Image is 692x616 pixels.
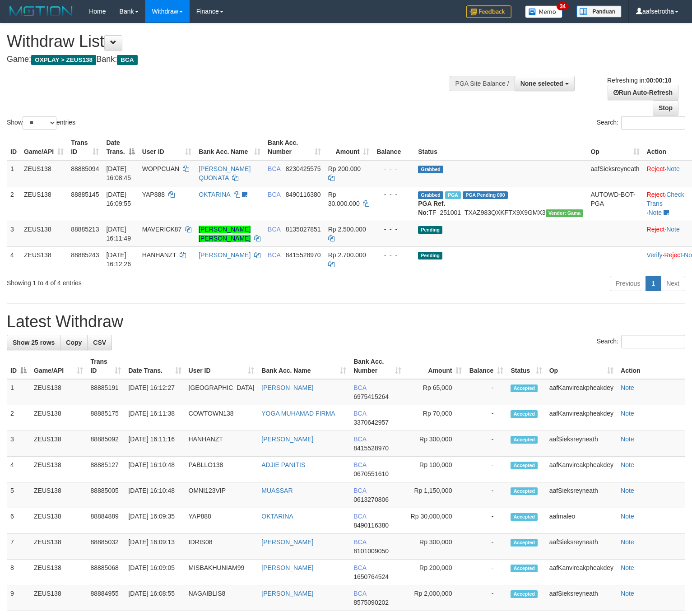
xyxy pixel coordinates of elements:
[445,191,461,199] span: Marked by aafmaleo
[405,457,466,482] td: Rp 100,000
[546,353,617,379] th: Op: activate to sort column ascending
[546,560,617,585] td: aafKanvireakpheakdey
[405,431,466,457] td: Rp 300,000
[647,226,665,233] a: Reject
[142,191,165,198] span: YAP888
[13,339,55,346] span: Show 25 rows
[414,186,587,221] td: TF_251001_TXAZ983QXKFTX9X9GMX3
[261,513,293,520] a: OKTARINA
[646,276,661,291] a: 1
[621,564,634,571] a: Note
[621,435,634,443] a: Note
[546,534,617,560] td: aafSieksreyneath
[621,335,685,348] input: Search:
[30,508,87,534] td: ZEUS138
[465,457,507,482] td: -
[268,226,280,233] span: BCA
[463,191,508,199] span: PGA Pending
[511,384,538,392] span: Accepted
[199,191,230,198] a: OKTARINA
[125,482,185,508] td: [DATE] 16:10:48
[7,585,30,611] td: 9
[286,226,321,233] span: Copy 8135027851 to clipboard
[525,5,563,18] img: Button%20Memo.svg
[102,134,138,160] th: Date Trans.: activate to sort column descending
[405,405,466,431] td: Rp 70,000
[87,457,125,482] td: 88885127
[546,508,617,534] td: aafmaleo
[185,482,258,508] td: OMNI123VIP
[328,165,361,172] span: Rp 200.000
[511,539,538,547] span: Accepted
[185,379,258,405] td: [GEOGRAPHIC_DATA]
[20,160,67,186] td: ZEUS138
[87,585,125,611] td: 88884955
[610,276,646,291] a: Previous
[418,226,442,234] span: Pending
[328,226,366,233] span: Rp 2.500.000
[418,166,443,173] span: Grabbed
[199,251,251,259] a: [PERSON_NAME]
[117,55,137,65] span: BCA
[7,405,30,431] td: 2
[376,164,411,173] div: - - -
[660,276,685,291] a: Next
[376,250,411,259] div: - - -
[647,251,663,259] a: Verify
[511,462,538,469] span: Accepted
[353,419,389,426] span: Copy 3370642957 to clipboard
[23,116,56,130] select: Showentries
[511,487,538,495] span: Accepted
[125,508,185,534] td: [DATE] 16:09:35
[647,191,665,198] a: Reject
[258,353,350,379] th: Bank Acc. Name: activate to sort column ascending
[7,55,452,64] h4: Game: Bank:
[546,457,617,482] td: aafKanvireakpheakdey
[30,534,87,560] td: ZEUS138
[353,496,389,503] span: Copy 0613270806 to clipboard
[7,32,452,51] h1: Withdraw List
[30,379,87,405] td: ZEUS138
[7,482,30,508] td: 5
[546,379,617,405] td: aafKanvireakpheakdey
[7,431,30,457] td: 3
[125,405,185,431] td: [DATE] 16:11:38
[142,165,179,172] span: WOPPCUAN
[261,384,313,391] a: [PERSON_NAME]
[405,379,466,405] td: Rp 65,000
[353,590,366,597] span: BCA
[67,134,102,160] th: Trans ID: activate to sort column ascending
[450,76,515,91] div: PGA Site Balance /
[20,246,67,272] td: ZEUS138
[666,226,680,233] a: Note
[608,85,678,100] a: Run Auto-Refresh
[142,226,182,233] span: MAVERICK87
[511,513,538,521] span: Accepted
[328,191,360,207] span: Rp 30.000.000
[353,435,366,443] span: BCA
[106,165,131,181] span: [DATE] 16:08:45
[546,585,617,611] td: aafSieksreyneath
[465,508,507,534] td: -
[664,251,683,259] a: Reject
[125,379,185,405] td: [DATE] 16:12:27
[60,335,88,350] a: Copy
[353,522,389,529] span: Copy 8490116380 to clipboard
[139,134,195,160] th: User ID: activate to sort column ascending
[465,534,507,560] td: -
[125,534,185,560] td: [DATE] 16:09:13
[405,534,466,560] td: Rp 300,000
[507,353,545,379] th: Status: activate to sort column ascending
[87,353,125,379] th: Trans ID: activate to sort column ascending
[7,221,20,246] td: 3
[353,599,389,606] span: Copy 8575090202 to clipboard
[621,538,634,546] a: Note
[546,209,584,217] span: Vendor URL: https://trx31.1velocity.biz
[7,5,75,18] img: MOTION_logo.png
[7,134,20,160] th: ID
[30,431,87,457] td: ZEUS138
[7,560,30,585] td: 8
[31,55,96,65] span: OXPLAY > ZEUS138
[87,482,125,508] td: 88885005
[405,585,466,611] td: Rp 2,000,000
